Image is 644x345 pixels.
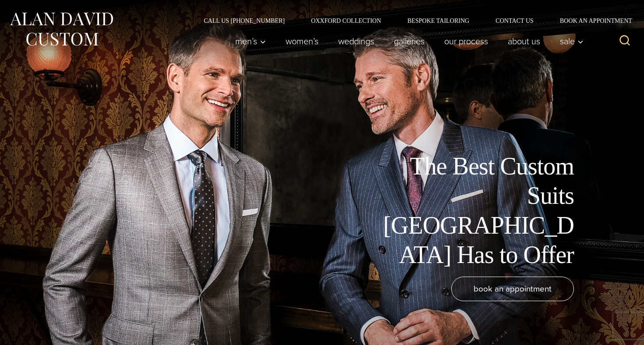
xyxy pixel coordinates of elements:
[191,18,635,24] nav: Secondary Navigation
[226,32,588,50] nav: Primary Navigation
[474,282,552,295] span: book an appointment
[614,31,635,52] button: View Search Form
[451,277,574,301] a: book an appointment
[9,10,114,49] img: Alan David Custom
[394,18,482,24] a: Bespoke Tailoring
[377,152,574,270] h1: The Best Custom Suits [GEOGRAPHIC_DATA] Has to Offer
[298,18,394,24] a: Oxxford Collection
[435,32,498,50] a: Our Process
[235,37,266,46] span: Men’s
[191,18,298,24] a: Call Us [PHONE_NUMBER]
[329,32,384,50] a: weddings
[384,32,435,50] a: Galleries
[498,32,550,50] a: About Us
[482,18,547,24] a: Contact Us
[276,32,329,50] a: Women’s
[560,37,584,46] span: Sale
[547,18,635,24] a: Book an Appointment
